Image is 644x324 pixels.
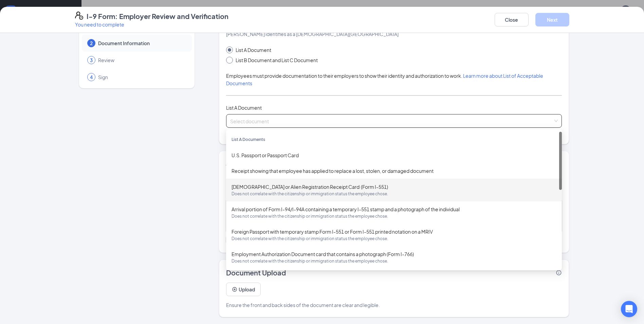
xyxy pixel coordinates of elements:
[226,158,299,167] span: Additional information
[232,250,556,265] div: Employment Authorization Document card that contains a photograph (Form I-766)
[90,74,93,80] span: 4
[232,191,556,197] span: Does not correlate with the citizenship or immigration status the employee chose.
[226,268,286,277] span: Document Upload
[87,12,228,21] h4: I-9 Form: Employer Review and Verification
[621,301,637,317] div: Open Intercom Messenger
[495,13,529,26] button: Close
[232,151,556,159] div: U.S. Passport or Passport Card
[226,31,399,37] span: [PERSON_NAME] identifies as a [DEMOGRAPHIC_DATA][GEOGRAPHIC_DATA]
[98,57,185,64] span: Review
[226,301,380,309] span: Ensure the front and back sides of the document are clear and legible.
[98,74,185,80] span: Sign
[233,56,320,64] span: List B Document and List C Document
[75,21,228,28] p: You need to complete
[232,213,556,220] span: Does not correlate with the citizenship or immigration status the employee chose.
[556,270,562,276] svg: Info
[232,228,556,242] div: Foreign Passport with temporary stamp Form I-551 or Form I-551 printed notation on a MRIV
[232,205,556,220] div: Arrival portion of Form I-94/I-94A containing a temporary I-551 stamp and a photograph of the ind...
[232,258,556,265] span: Does not correlate with the citizenship or immigration status the employee chose.
[90,40,93,47] span: 2
[232,235,556,242] span: Does not correlate with the citizenship or immigration status the employee chose.
[226,73,543,86] span: Employees must provide documentation to their employers to show their identity and authorization ...
[226,105,262,111] span: List A Document
[232,167,556,175] div: Receipt showing that employee has applied to replace a lost, stolen, or damaged document
[98,40,185,47] span: Document Information
[233,46,274,54] span: List A Document
[75,12,83,20] svg: FormI9EVerifyIcon
[232,137,265,142] span: List A Documents
[226,283,261,296] button: UploadPlusCircle
[232,287,237,292] svg: PlusCircle
[90,57,93,64] span: 3
[226,179,548,193] span: Provide all notes relating employment authorization stamps or receipts, extensions, additional do...
[232,183,556,197] div: [DEMOGRAPHIC_DATA] or Alien Registration Receipt Card (Form I-551)
[535,13,569,26] button: Next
